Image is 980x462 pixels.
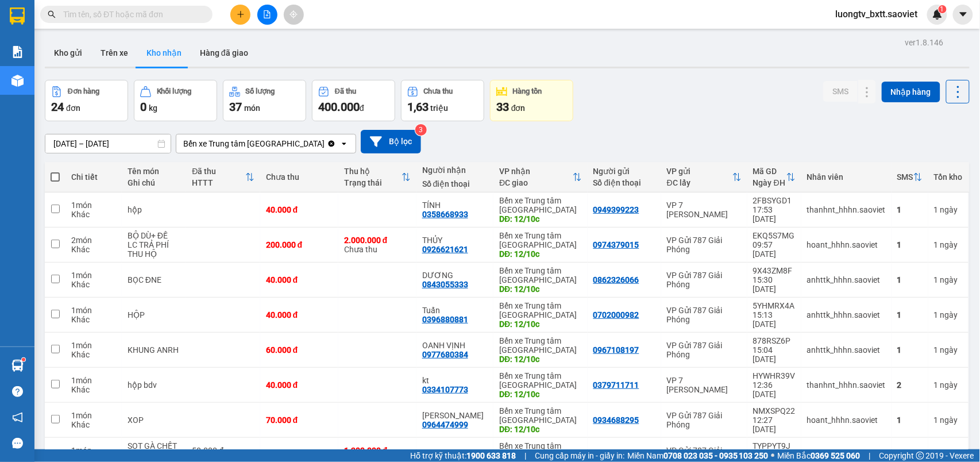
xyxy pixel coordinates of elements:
[71,271,116,280] div: 1 món
[807,380,886,390] div: thanhnt_hhhn.saoviet
[953,5,973,25] button: caret-down
[237,10,245,18] span: plus
[827,7,927,21] span: luongtv_bxtt.saoviet
[244,103,260,113] span: món
[593,205,639,214] div: 0949399223
[128,275,181,284] div: BỌC ĐNE
[266,415,333,425] div: 70.000 đ
[191,39,257,67] button: Hàng đã giao
[897,275,923,284] div: 1
[807,240,886,249] div: hoant_hhhn.saoviet
[183,138,325,149] div: Bến xe Trung tâm [GEOGRAPHIC_DATA]
[499,196,581,214] div: Bến xe Trung tâm [GEOGRAPHIC_DATA]
[934,205,963,214] div: 1
[51,100,64,114] span: 24
[499,371,581,390] div: Bến xe Trung tâm [GEOGRAPHIC_DATA]
[778,449,861,462] span: Miền Bắc
[807,345,886,355] div: anhttk_hhhn.saoviet
[916,452,924,460] span: copyright
[513,87,542,95] div: Hàng tồn
[63,8,199,21] input: Tìm tên, số ĐT hoặc mã đơn
[932,9,943,20] img: icon-new-feature
[71,376,116,385] div: 1 món
[940,5,944,13] span: 1
[661,162,747,192] th: Toggle SortBy
[771,453,775,458] span: ⚪️
[318,100,360,114] span: 400.000
[753,205,796,224] div: 17:53 [DATE]
[897,415,923,425] div: 1
[753,441,796,451] div: TYPPYT9J
[466,451,516,460] strong: 1900 633 818
[71,280,116,289] div: Khác
[335,87,356,95] div: Đã thu
[422,420,468,429] div: 0964474999
[892,162,928,192] th: Toggle SortBy
[499,336,581,355] div: Bến xe Trung tâm [GEOGRAPHIC_DATA]
[934,310,963,319] div: 1
[422,306,488,315] div: Tuấn
[327,139,336,148] svg: Clear value
[422,201,488,210] div: TÍNH
[499,249,581,259] div: DĐ: 12/10c
[401,80,484,121] button: Chưa thu1,63 triệu
[45,39,91,67] button: Kho gửi
[511,103,526,113] span: đơn
[524,449,526,462] span: |
[807,415,886,425] div: hoant_hhhn.saoviet
[71,210,116,219] div: Khác
[257,5,277,25] button: file-add
[229,100,242,114] span: 37
[266,345,333,355] div: 60.000 đ
[344,236,411,245] div: 2.000.000 đ
[897,172,913,182] div: SMS
[667,306,742,324] div: VP Gửi 787 Giải Phóng
[753,266,796,275] div: 9X43ZM8F
[48,10,56,18] span: search
[490,80,573,121] button: Hàng tồn33đơn
[326,138,327,149] input: Selected Bến xe Trung tâm Lào Cai.
[128,205,181,214] div: hộp
[410,449,516,462] span: Hỗ trợ kỹ thuật:
[71,201,116,210] div: 1 món
[12,386,23,397] span: question-circle
[753,415,796,434] div: 12:27 [DATE]
[667,411,742,429] div: VP Gửi 787 Giải Phóng
[360,103,364,113] span: đ
[753,345,796,364] div: 15:04 [DATE]
[422,179,488,188] div: Số điện thoại
[128,415,181,425] div: XOP
[312,80,395,121] button: Đã thu400.000đ
[897,310,923,319] div: 1
[192,446,254,455] div: 50.000 đ
[71,385,116,394] div: Khác
[266,380,333,390] div: 40.000 đ
[11,75,24,87] img: warehouse-icon
[897,380,923,390] div: 2
[66,103,80,113] span: đơn
[882,82,940,102] button: Nhập hàng
[422,210,468,219] div: 0358668933
[11,360,24,372] img: warehouse-icon
[128,441,181,460] div: SỌT GÀ CHẾT K CHỊU
[667,201,742,219] div: VP 7 [PERSON_NAME]
[499,425,581,434] div: DĐ: 12/10c
[939,5,947,13] sup: 1
[753,196,796,205] div: 2FBSYGD1
[128,231,181,240] div: BỘ DÙ+ ĐẾ
[593,178,655,187] div: Số điện thoại
[344,178,402,187] div: Trạng thái
[71,411,116,420] div: 1 món
[940,345,958,355] span: ngày
[593,275,639,284] div: 0862326066
[45,80,128,121] button: Đơn hàng24đơn
[128,240,181,259] div: LC TRẢ PHÍ THU HỘ
[905,36,944,49] div: ver 1.8.146
[940,310,958,319] span: ngày
[284,5,304,25] button: aim
[266,275,333,284] div: 40.000 đ
[897,345,923,355] div: 1
[958,9,969,20] span: caret-down
[128,167,181,176] div: Tên món
[71,350,116,359] div: Khác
